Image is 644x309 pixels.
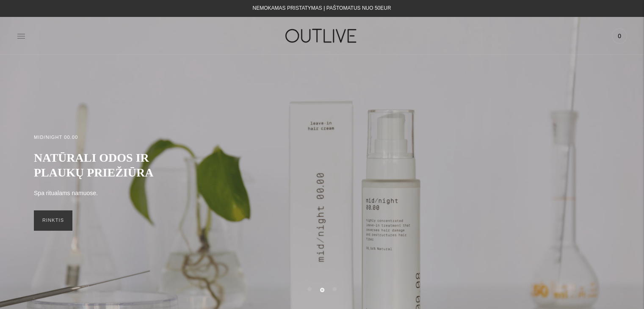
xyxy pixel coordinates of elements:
[34,133,78,142] h2: MID/NIGHT 00.00
[253,3,391,14] div: NEMOKAMAS PRISTATYMAS Į PAŠTOMATUS NUO 50EUR
[332,287,337,291] button: Move carousel to slide 3
[307,287,312,291] button: Move carousel to slide 1
[269,21,375,50] img: OUTLIVE
[320,288,324,292] button: Move carousel to slide 2
[34,210,72,231] a: RINKTIS
[34,188,98,199] p: Spa ritualams namuose.
[614,30,625,42] span: 0
[34,150,182,180] h2: NATŪRALI ODOS IR PLAUKŲ PRIEŽIŪRA
[612,27,627,45] a: 0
